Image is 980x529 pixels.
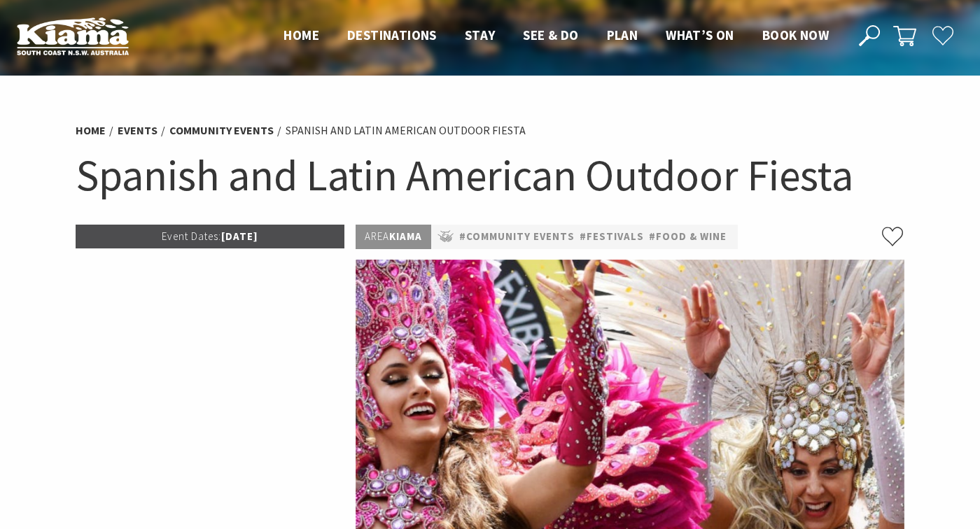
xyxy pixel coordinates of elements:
[76,225,344,248] p: [DATE]
[459,228,575,246] a: #Community Events
[365,230,389,243] span: Area
[286,122,526,140] li: Spanish and Latin American Outdoor Fiesta
[356,225,431,249] p: Kiama
[666,27,734,43] span: What’s On
[347,27,437,43] span: Destinations
[269,24,843,48] nav: Main Menu
[607,27,638,43] span: Plan
[169,123,274,138] a: Community Events
[762,27,829,43] span: Book now
[523,27,578,43] span: See & Do
[162,230,221,243] span: Event Dates:
[649,228,727,246] a: #Food & Wine
[76,123,106,138] a: Home
[580,228,644,246] a: #Festivals
[76,147,904,204] h1: Spanish and Latin American Outdoor Fiesta
[465,27,496,43] span: Stay
[17,17,129,55] img: Kiama Logo
[118,123,157,138] a: Events
[283,27,319,43] span: Home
